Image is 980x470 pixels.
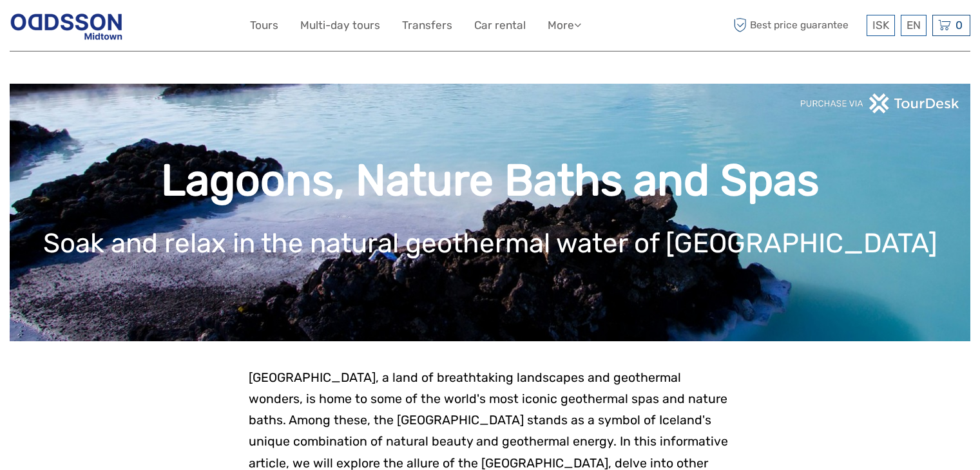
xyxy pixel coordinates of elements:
span: Best price guarantee [730,15,863,36]
a: Multi-day tours [300,16,380,35]
h1: Soak and relax in the natural geothermal water of [GEOGRAPHIC_DATA] [29,227,951,259]
span: 0 [954,19,965,32]
h1: Lagoons, Nature Baths and Spas [29,155,951,207]
a: More [548,16,581,35]
img: Reykjavik Residence [10,10,123,41]
a: Tours [250,16,278,35]
span: ISK [872,19,889,32]
a: Car rental [474,16,526,35]
div: EN [901,15,927,36]
img: PurchaseViaTourDeskwhite.png [800,93,961,113]
a: Transfers [402,16,452,35]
